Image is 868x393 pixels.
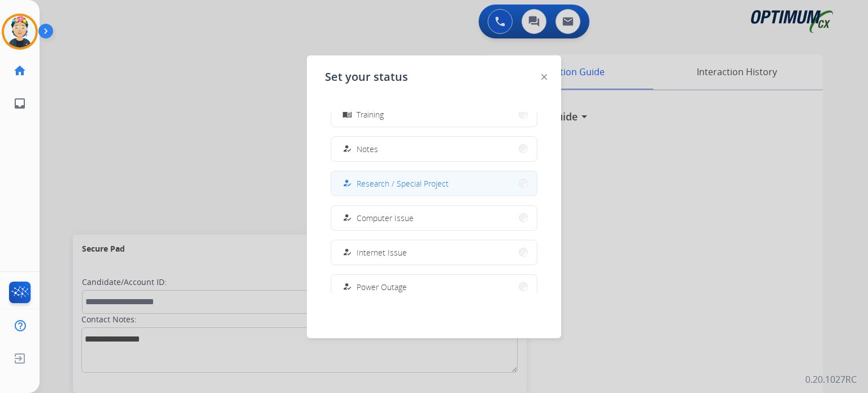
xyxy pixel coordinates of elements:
mat-icon: home [13,64,27,77]
span: Power Outage [357,281,407,293]
button: Research / Special Project [331,171,537,196]
span: Computer Issue [357,212,414,224]
button: Power Outage [331,275,537,299]
span: Research / Special Project [357,178,449,189]
mat-icon: how_to_reg [342,248,352,257]
button: Notes [331,137,537,161]
mat-icon: menu_book [342,110,352,119]
button: Internet Issue [331,240,537,265]
mat-icon: how_to_reg [342,282,352,292]
img: close-button [541,74,547,80]
span: Notes [357,143,378,155]
span: Set your status [325,69,408,85]
mat-icon: how_to_reg [342,144,352,154]
button: Computer Issue [331,206,537,230]
mat-icon: how_to_reg [342,213,352,223]
span: Internet Issue [357,247,407,258]
p: 0.20.1027RC [805,373,857,386]
span: Training [357,109,384,120]
mat-icon: how_to_reg [342,179,352,188]
img: avatar [4,16,36,47]
button: Training [331,102,537,127]
mat-icon: inbox [13,97,27,110]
